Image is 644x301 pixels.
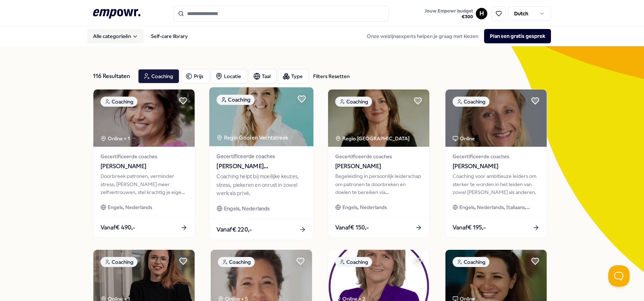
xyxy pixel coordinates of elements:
iframe: Help Scout Beacon - Open [608,265,630,287]
div: Regio [GEOGRAPHIC_DATA] [335,135,411,142]
div: Coaching helpt bij moeilijke keuzes, stress, piekeren en onrust in zowel werk als privé. [216,173,306,197]
button: Prijs [181,69,209,83]
a: package imageCoachingRegio [GEOGRAPHIC_DATA] Gecertificeerde coaches[PERSON_NAME]Begeleiding in p... [328,89,430,238]
a: package imageCoachingOnlineGecertificeerde coaches[PERSON_NAME]Coaching voor ambitieuze leiders o... [445,89,547,238]
div: Begeleiding in persoonlijk leiderschap om patronen te doorbreken en doelen te bereiken via bewust... [335,172,422,196]
div: Coaching [335,257,372,267]
img: package image [445,89,547,147]
span: [PERSON_NAME] [335,162,422,171]
a: package imageCoachingOnline + 1Gecertificeerde coaches[PERSON_NAME]Doorbreek patronen, verminder ... [93,89,195,238]
button: H [476,8,487,19]
div: Coaching [453,97,489,107]
span: Engels, Nederlands [342,203,387,211]
span: Engels, Nederlands, Italiaans, Zweeds [459,203,540,211]
a: Self-care library [145,29,194,43]
img: package image [93,89,195,147]
span: Vanaf € 220,- [216,225,252,234]
span: Gecertificeerde coaches [335,152,422,160]
button: Coaching [138,69,179,83]
img: package image [328,89,429,147]
span: Jouw Empowr budget [425,8,473,14]
div: Filters Resetten [313,72,350,80]
a: package imageCoachingRegio Gooi en Vechtstreek Gecertificeerde coaches[PERSON_NAME][GEOGRAPHIC_DA... [209,87,314,241]
span: € 300 [425,14,473,20]
nav: Main [87,29,194,43]
div: Coaching [216,94,254,105]
div: Onze welzijnsexperts helpen je graag met kiezen [361,29,551,43]
div: Regio Gooi en Vechtstreek [216,133,289,142]
div: Online [453,135,475,142]
button: Type [278,69,309,83]
button: Locatie [211,69,247,83]
div: Doorbreek patronen, verminder stress, [PERSON_NAME] meer zelfvertrouwen, stel krachtig je eigen g... [101,172,187,196]
span: Gecertificeerde coaches [101,152,187,160]
span: Engels, Nederlands [224,204,270,213]
div: Coaching [101,97,137,107]
div: Coaching [101,257,137,267]
input: Search for products, categories or subcategories [174,6,389,21]
div: Coaching [453,257,489,267]
button: Plan een gratis gesprek [484,29,551,43]
span: Gecertificeerde coaches [453,152,540,160]
span: Gecertificeerde coaches [216,152,306,160]
span: [PERSON_NAME] [101,162,187,171]
button: Taal [249,69,277,83]
div: Online + 1 [101,135,130,142]
img: package image [209,87,313,146]
button: Alle categorieën [87,29,144,43]
span: [PERSON_NAME] [453,162,540,171]
a: Jouw Empowr budget€300 [422,6,476,21]
span: Vanaf € 195,- [453,223,486,232]
button: Jouw Empowr budget€300 [423,7,474,21]
div: Coaching [335,97,372,107]
span: Vanaf € 150,- [335,223,369,232]
div: Coaching voor ambitieuze leiders om sterker te worden in het leiden van zowel [PERSON_NAME] als a... [453,172,540,196]
span: [PERSON_NAME][GEOGRAPHIC_DATA] [216,162,306,171]
div: 116 Resultaten [93,69,132,83]
div: Coaching [218,257,255,267]
span: Vanaf € 490,- [101,223,135,232]
span: Engels, Nederlands [108,203,152,211]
